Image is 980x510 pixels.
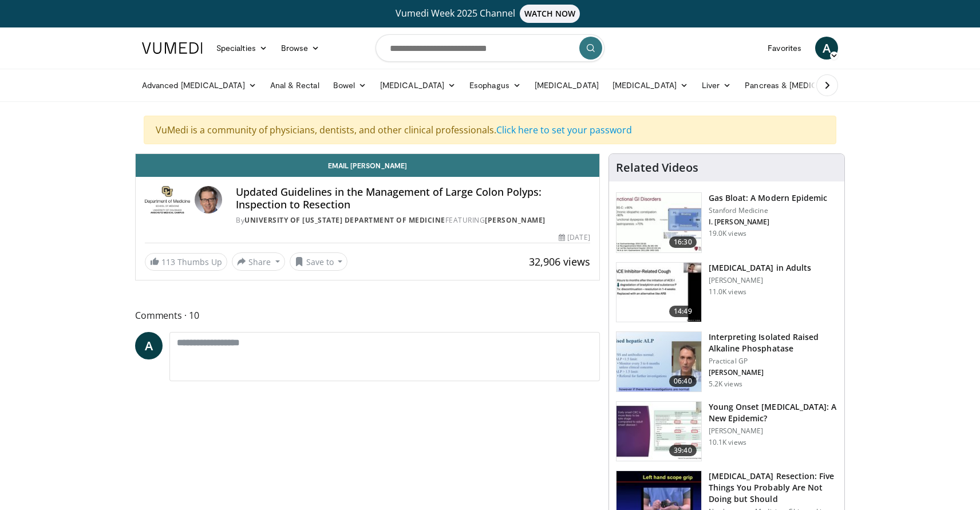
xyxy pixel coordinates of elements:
a: Esophagus [463,74,528,97]
a: [MEDICAL_DATA] [606,74,695,97]
button: Share [232,252,285,271]
div: VuMedi is a community of physicians, dentists, and other clinical professionals. [144,116,836,144]
a: Pancreas & [MEDICAL_DATA] [738,74,872,97]
h4: Related Videos [616,161,698,175]
a: Bowel [326,74,373,97]
h3: [MEDICAL_DATA] in Adults [709,262,811,274]
span: 32,906 views [529,255,590,268]
a: 39:40 Young Onset [MEDICAL_DATA]: A New Epidemic? [PERSON_NAME] 10.1K views [616,401,837,462]
a: A [135,332,163,359]
a: [MEDICAL_DATA] [373,74,463,97]
span: 06:40 [669,375,697,387]
a: University of [US_STATE] Department of Medicine [244,215,445,225]
a: Email [PERSON_NAME] [136,154,599,177]
p: Practical GP [709,357,837,366]
p: 10.1K views [709,438,746,447]
p: 11.0K views [709,287,746,296]
a: Anal & Rectal [263,74,326,97]
img: Avatar [195,186,222,214]
p: [PERSON_NAME] [709,426,837,436]
span: 14:49 [669,306,697,317]
span: Comments 10 [135,308,600,323]
p: I. [PERSON_NAME] [709,218,828,227]
button: Save to [290,252,348,271]
a: Click here to set your password [496,124,632,136]
h3: Young Onset [MEDICAL_DATA]: A New Epidemic? [709,401,837,424]
a: Liver [695,74,738,97]
a: [PERSON_NAME] [485,215,546,225]
img: 6a4ee52d-0f16-480d-a1b4-8187386ea2ed.150x105_q85_crop-smart_upscale.jpg [617,332,701,392]
img: VuMedi Logo [142,42,203,54]
input: Search topics, interventions [376,34,604,62]
p: 19.0K views [709,229,746,238]
p: 5.2K views [709,379,742,389]
span: 16:30 [669,236,697,248]
a: 06:40 Interpreting Isolated Raised Alkaline Phosphatase Practical GP [PERSON_NAME] 5.2K views [616,331,837,392]
span: WATCH NOW [520,5,580,23]
p: [PERSON_NAME] [709,276,811,285]
img: University of Colorado Department of Medicine [145,186,190,214]
a: [MEDICAL_DATA] [528,74,606,97]
span: 113 [161,256,175,267]
h3: [MEDICAL_DATA] Resection: Five Things You Probably Are Not Doing but Should [709,471,837,505]
a: Favorites [761,37,808,60]
p: Stanford Medicine [709,206,828,215]
a: 113 Thumbs Up [145,253,227,271]
a: Advanced [MEDICAL_DATA] [135,74,263,97]
a: A [815,37,838,60]
h4: Updated Guidelines in the Management of Large Colon Polyps: Inspection to Resection [236,186,590,211]
h3: Gas Bloat: A Modern Epidemic [709,192,828,204]
a: 16:30 Gas Bloat: A Modern Epidemic Stanford Medicine I. [PERSON_NAME] 19.0K views [616,192,837,253]
h3: Interpreting Isolated Raised Alkaline Phosphatase [709,331,837,354]
div: By FEATURING [236,215,590,226]
img: 480ec31d-e3c1-475b-8289-0a0659db689a.150x105_q85_crop-smart_upscale.jpg [617,193,701,252]
a: Browse [274,37,327,60]
img: 11950cd4-d248-4755-8b98-ec337be04c84.150x105_q85_crop-smart_upscale.jpg [617,263,701,322]
p: [PERSON_NAME] [709,368,837,377]
a: Specialties [210,37,274,60]
img: b23cd043-23fa-4b3f-b698-90acdd47bf2e.150x105_q85_crop-smart_upscale.jpg [617,402,701,461]
a: 14:49 [MEDICAL_DATA] in Adults [PERSON_NAME] 11.0K views [616,262,837,323]
span: 39:40 [669,445,697,456]
div: [DATE] [559,232,590,243]
a: Vumedi Week 2025 ChannelWATCH NOW [144,5,836,23]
